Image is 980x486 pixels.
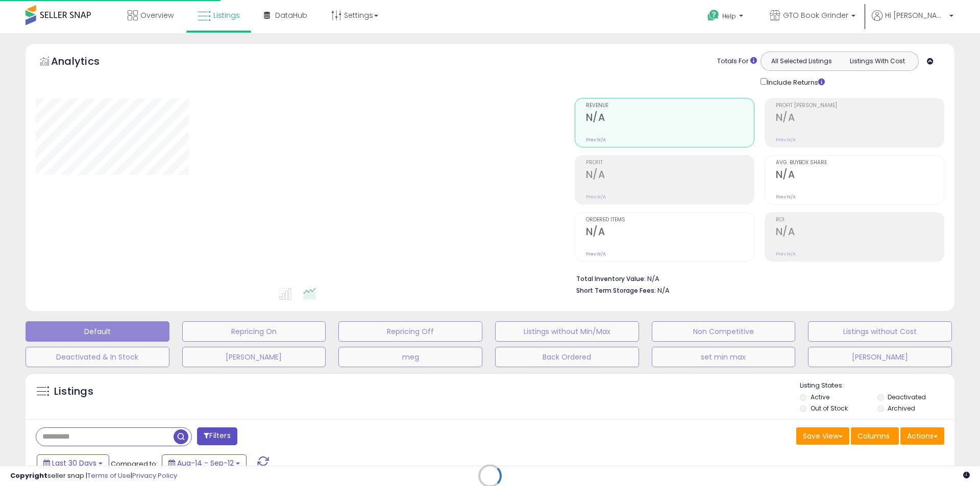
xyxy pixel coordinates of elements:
[26,321,169,342] button: Default
[776,226,944,240] h2: N/A
[586,194,606,200] small: Prev: N/A
[586,251,606,257] small: Prev: N/A
[652,347,796,367] button: set min max
[51,54,119,71] h5: Analytics
[586,160,754,166] span: Profit
[26,347,169,367] button: Deactivated & In Stock
[776,217,944,223] span: ROI
[495,347,639,367] button: Back Ordered
[885,10,946,20] span: Hi [PERSON_NAME]
[776,251,796,257] small: Prev: N/A
[657,286,670,295] span: N/A
[652,321,796,342] button: Non Competitive
[776,194,796,200] small: Prev: N/A
[576,272,937,284] li: N/A
[495,321,639,342] button: Listings without Min/Max
[839,55,915,68] button: Listings With Cost
[776,137,796,143] small: Prev: N/A
[140,10,174,20] span: Overview
[586,103,754,109] span: Revenue
[586,137,606,143] small: Prev: N/A
[576,286,656,295] b: Short Term Storage Fees:
[776,169,944,183] h2: N/A
[586,226,754,240] h2: N/A
[576,274,646,283] b: Total Inventory Value:
[10,471,47,480] strong: Copyright
[783,10,848,20] span: GTO Book Grinder
[753,76,837,88] div: Include Returns
[707,9,720,22] i: Get Help
[808,347,952,367] button: [PERSON_NAME]
[776,160,944,166] span: Avg. Buybox Share
[10,471,177,481] div: seller snap | |
[182,347,326,367] button: [PERSON_NAME]
[717,57,757,66] div: Totals For
[776,112,944,125] h2: N/A
[872,10,953,33] a: Hi [PERSON_NAME]
[182,321,326,342] button: Repricing On
[275,10,307,20] span: DataHub
[808,321,952,342] button: Listings without Cost
[776,103,944,109] span: Profit [PERSON_NAME]
[586,169,754,183] h2: N/A
[764,55,840,68] button: All Selected Listings
[338,347,482,367] button: meg
[586,217,754,223] span: Ordered Items
[722,12,736,20] span: Help
[699,2,753,33] a: Help
[213,10,240,20] span: Listings
[338,321,482,342] button: Repricing Off
[586,112,754,125] h2: N/A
